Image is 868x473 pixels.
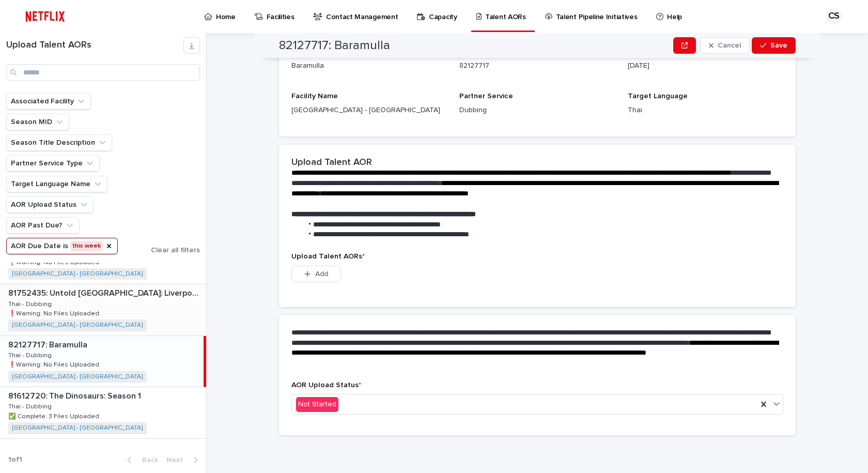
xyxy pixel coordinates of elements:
p: 81752435: Untold UK: Liverpool's Miracle of Istanbul [8,286,204,298]
p: Dubbing [459,105,615,116]
p: Baramulla [291,60,447,71]
span: Next [166,456,189,464]
a: [GEOGRAPHIC_DATA] - [GEOGRAPHIC_DATA] [12,424,143,432]
button: Season Title Description [6,134,112,151]
img: ifQbXi3ZQGMSEF7WDB7W [21,6,70,27]
span: Back [136,456,158,464]
h1: Upload Talent AORs [6,40,183,51]
button: Add [291,266,341,282]
span: Save [770,42,787,49]
span: Target Language [628,93,688,100]
button: AOR Upload Status [6,196,94,213]
button: AOR Past Due? [6,217,80,234]
span: Facility Name [291,93,338,100]
p: [DATE] [628,60,783,71]
h2: 82127717: Baramulla [279,38,390,53]
button: Partner Service Type [6,155,100,172]
div: CS [826,8,842,25]
h2: Upload Talent AOR [291,157,372,169]
a: [GEOGRAPHIC_DATA] - [GEOGRAPHIC_DATA] [12,322,143,329]
p: Thai [628,105,783,116]
span: Partner Service [459,93,513,100]
button: Season MID [6,114,69,130]
a: [GEOGRAPHIC_DATA] - [GEOGRAPHIC_DATA] [12,270,143,278]
span: Cancel [718,42,741,49]
button: Next [162,455,206,465]
p: Thai - Dubbing [8,299,54,308]
p: [GEOGRAPHIC_DATA] - [GEOGRAPHIC_DATA] [291,105,447,116]
button: Associated Facility [6,93,91,110]
button: Target Language Name [6,176,107,192]
p: 82127717: Baramulla [8,338,89,350]
p: 81612720: The Dinosaurs: Season 1 [8,389,143,401]
p: ❗️Warning: No Files Uploaded [8,308,101,317]
input: Search [6,64,200,81]
p: ❗️Warning: No Files Uploaded [8,359,101,369]
button: AOR Due Date [6,238,118,254]
button: Clear all filters [143,247,200,254]
span: Clear all filters [151,247,200,254]
button: Cancel [700,37,750,54]
p: Thai - Dubbing [8,401,54,410]
span: AOR Upload Status [291,382,361,389]
button: Back [119,455,162,465]
span: Upload Talent AORs [291,253,365,260]
a: [GEOGRAPHIC_DATA] - [GEOGRAPHIC_DATA] [12,373,143,380]
span: Add [315,270,328,278]
div: Not Started [296,397,338,412]
p: 82127717 [459,60,615,71]
p: ✅ Complete: 3 Files Uploaded [8,411,101,420]
button: Save [752,37,796,54]
p: Thai - Dubbing [8,350,54,359]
